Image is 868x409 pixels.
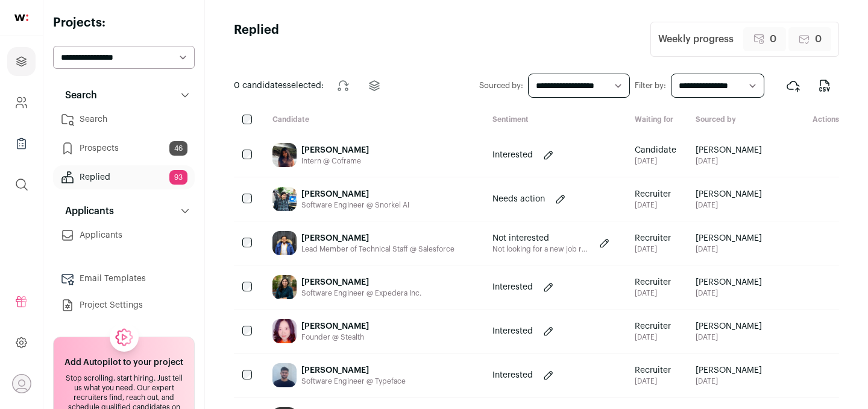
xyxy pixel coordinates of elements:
[272,319,297,343] img: 0f6c3e119847a527383d2f1063fa38f7bcad8a02fe9720c7ba65ef70d01c4d94
[696,156,762,166] span: [DATE]
[635,376,671,386] div: [DATE]
[635,364,671,376] span: Recruiter
[479,81,523,90] label: Sourced by:
[58,88,97,103] p: Search
[234,22,279,57] h1: Replied
[492,325,533,337] p: Interested
[492,193,545,205] p: Needs action
[301,332,369,342] div: Founder @ Stealth
[263,115,483,126] div: Candidate
[696,200,762,210] span: [DATE]
[696,288,762,298] span: [DATE]
[696,320,762,332] span: [PERSON_NAME]
[301,200,409,210] div: Software Engineer @ Snorkel AI
[234,81,287,90] span: 0 candidates
[169,141,187,156] span: 46
[696,232,762,244] span: [PERSON_NAME]
[658,32,734,46] div: Weekly progress
[14,14,28,21] img: wellfound-shorthand-0d5821cbd27db2630d0214b213865d53afaa358527fdda9d0ea32b1df1b89c2c.svg
[272,275,297,299] img: 9a0974c041e1ea9081fb605710dbcd5aedf304d85ec9524202c4aa0ccb3e6de2
[696,188,762,200] span: [PERSON_NAME]
[272,187,297,211] img: 54e770d36e63545d304e90d693b06c3c9f152d01597468ac77bf1f48e87080cd.jpg
[301,320,369,332] div: [PERSON_NAME]
[301,144,369,156] div: [PERSON_NAME]
[53,83,195,107] button: Search
[635,332,671,342] div: [DATE]
[635,188,671,200] span: Recruiter
[779,71,808,100] button: Export to ATS
[635,81,666,90] label: Filter by:
[772,115,839,126] div: Actions
[7,47,36,76] a: Projects
[770,32,776,46] span: 0
[301,376,406,386] div: Software Engineer @ Typeface
[635,232,671,244] span: Recruiter
[53,267,195,291] a: Email Templates
[815,32,822,46] span: 0
[64,357,183,369] h2: Add Autopilot to your project
[53,165,195,189] a: Replied93
[492,232,589,244] p: Not interested
[272,143,297,167] img: 53ebe7cf1e9e14b253f86d530e7f52198e5651150c79ba9fc25686825a92b946
[696,276,762,288] span: [PERSON_NAME]
[53,199,195,223] button: Applicants
[696,244,762,254] span: [DATE]
[635,156,676,166] div: [DATE]
[53,136,195,160] a: Prospects46
[635,288,671,298] div: [DATE]
[635,144,676,156] span: Candidate
[301,288,421,298] div: Software Engineer @ Expedera Inc.
[696,364,762,376] span: [PERSON_NAME]
[696,332,762,342] span: [DATE]
[301,156,369,166] div: Intern @ Coframe
[625,115,686,126] div: Waiting for
[301,188,409,200] div: [PERSON_NAME]
[635,200,671,210] div: [DATE]
[272,363,297,387] img: b46383aa27d0f0d2c3ded663dadab8b5397b68c7b8b22f1b19e178cb10a27c35
[12,374,31,393] button: Open dropdown
[492,244,589,254] p: Not looking for a new job right now
[53,14,195,31] h2: Projects:
[301,244,454,254] div: Lead Member of Technical Staff @ Salesforce
[492,149,533,161] p: Interested
[234,80,324,92] span: selected:
[492,369,533,381] p: Interested
[696,376,762,386] span: [DATE]
[483,115,625,126] div: Sentiment
[58,204,114,218] p: Applicants
[635,244,671,254] div: [DATE]
[7,129,36,158] a: Company Lists
[301,232,454,244] div: [PERSON_NAME]
[53,223,195,247] a: Applicants
[635,320,671,332] span: Recruiter
[686,115,772,126] div: Sourced by
[53,293,195,317] a: Project Settings
[272,231,297,255] img: b98cea31c20969ed535d0d587ac455035c31831ed9bbdb9246a184ba43316f8b.jpg
[492,281,533,293] p: Interested
[810,71,839,100] button: Export to CSV
[635,276,671,288] span: Recruiter
[301,364,406,376] div: [PERSON_NAME]
[169,170,187,185] span: 93
[301,276,421,288] div: [PERSON_NAME]
[7,88,36,117] a: Company and ATS Settings
[53,107,195,132] a: Search
[696,144,762,156] span: [PERSON_NAME]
